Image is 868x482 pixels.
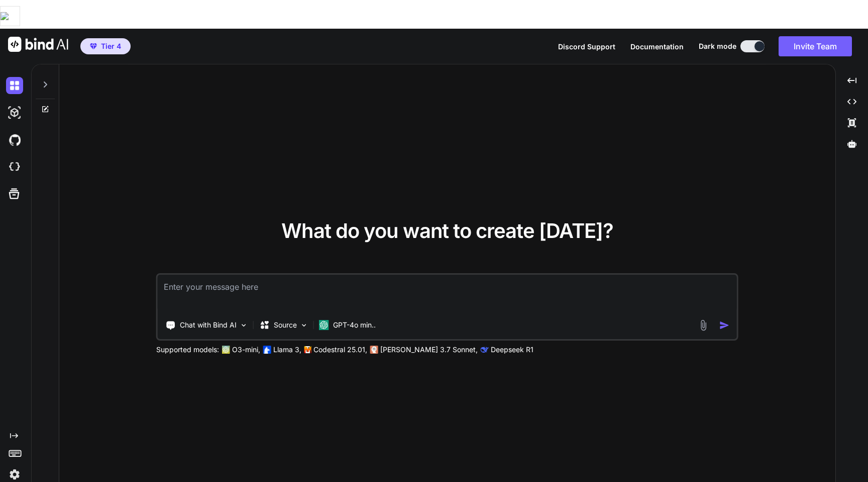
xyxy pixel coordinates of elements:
p: O3-mini, [232,345,260,355]
span: Documentation [630,42,684,51]
img: claude [370,346,378,354]
img: Mistral-AI [304,346,311,353]
img: Llama2 [263,346,271,354]
img: darkChat [6,77,23,94]
p: Llama 3, [273,345,301,355]
img: GPT-4o mini [319,320,329,330]
button: Invite Team [779,36,852,56]
p: Source [274,320,297,330]
img: premium [90,43,97,49]
span: What do you want to create [DATE]? [281,218,613,243]
p: Codestral 25.01, [313,345,367,355]
span: Tier 4 [101,41,121,51]
img: Pick Models [300,321,308,330]
img: claude [481,346,489,354]
p: [PERSON_NAME] 3.7 Sonnet, [380,345,478,355]
img: githubDark [6,131,23,148]
button: premiumTier 4 [80,38,131,54]
button: Discord Support [558,41,615,52]
img: Pick Tools [240,321,248,330]
span: Discord Support [558,42,615,51]
button: Documentation [630,41,684,52]
img: attachment [698,319,709,331]
img: Bind AI [8,37,68,52]
img: GPT-4 [222,346,230,354]
p: Chat with Bind AI [180,320,237,330]
p: Deepseek R1 [491,345,533,355]
p: Supported models: [156,345,219,355]
p: GPT-4o min.. [333,320,376,330]
img: darkAi-studio [6,104,23,121]
img: icon [719,320,730,331]
span: Dark mode [699,41,736,51]
img: cloudideIcon [6,158,23,176]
